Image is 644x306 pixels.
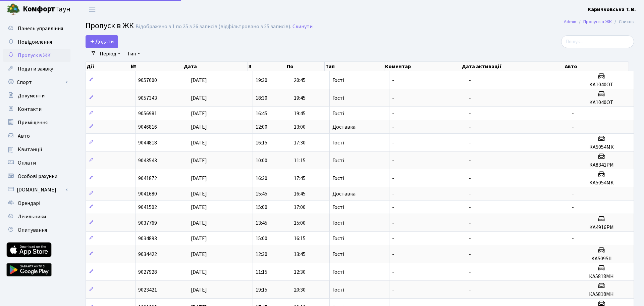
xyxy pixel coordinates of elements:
[3,210,70,223] a: Лічильники
[23,4,70,15] span: Таун
[256,157,267,164] span: 10:00
[256,123,267,131] span: 12:00
[294,77,306,84] span: 20:45
[191,219,207,227] span: [DATE]
[138,286,157,294] span: 9023421
[572,82,631,88] h5: КА1040ОТ
[3,76,70,89] a: Спорт
[138,77,157,84] span: 9057600
[332,287,344,293] span: Гості
[86,35,118,48] a: Додати
[294,139,306,146] span: 17:30
[191,286,207,294] span: [DATE]
[3,183,70,196] a: [DOMAIN_NAME]
[332,124,356,130] span: Доставка
[461,62,564,71] th: Дата активації
[561,35,634,48] input: Пошук...
[572,162,631,168] h5: КА8341РМ
[86,20,134,32] span: Пропуск в ЖК
[18,25,63,32] span: Панель управління
[256,77,267,84] span: 19:30
[191,268,207,276] span: [DATE]
[392,139,394,146] span: -
[86,62,130,71] th: Дії
[183,62,248,71] th: Дата
[294,219,306,227] span: 15:00
[294,204,306,211] span: 17:00
[572,273,631,280] h5: КА5818МН
[469,139,471,146] span: -
[469,190,471,198] span: -
[3,170,70,183] a: Особові рахунки
[256,219,267,227] span: 13:45
[191,251,207,258] span: [DATE]
[7,3,20,16] img: logo.png
[97,48,123,59] a: Період
[392,77,394,84] span: -
[294,175,306,182] span: 17:45
[18,146,42,153] span: Квитанції
[469,157,471,164] span: -
[256,175,267,182] span: 16:30
[23,4,55,14] b: Комфорт
[332,140,344,145] span: Гості
[294,157,306,164] span: 11:15
[469,175,471,182] span: -
[191,175,207,182] span: [DATE]
[3,89,70,102] a: Документи
[332,176,344,181] span: Гості
[191,235,207,242] span: [DATE]
[3,116,70,129] a: Приміщення
[572,235,574,242] span: -
[3,102,70,116] a: Контакти
[554,15,644,29] nav: breadcrumb
[138,110,157,117] span: 9056981
[392,190,394,198] span: -
[572,110,574,117] span: -
[392,94,394,102] span: -
[18,226,47,234] span: Опитування
[136,24,291,30] div: Відображено з 1 по 25 з 26 записів (відфільтровано з 25 записів).
[256,286,267,294] span: 19:15
[469,251,471,258] span: -
[3,223,70,237] a: Опитування
[18,92,45,99] span: Документи
[138,123,157,131] span: 9046816
[564,62,629,71] th: Авто
[18,38,52,46] span: Повідомлення
[256,251,267,258] span: 12:30
[191,204,207,211] span: [DATE]
[332,205,344,210] span: Гості
[392,204,394,211] span: -
[294,268,306,276] span: 12:30
[332,78,344,83] span: Гості
[18,213,46,220] span: Лічильники
[3,143,70,156] a: Квитанції
[294,110,306,117] span: 19:45
[294,123,306,131] span: 13:00
[3,22,70,35] a: Панель управління
[469,77,471,84] span: -
[469,123,471,131] span: -
[18,200,40,207] span: Орендарі
[583,18,612,25] a: Пропуск в ЖК
[191,157,207,164] span: [DATE]
[612,18,634,26] li: Список
[18,159,36,167] span: Оплати
[572,180,631,186] h5: КА5054МК
[3,35,70,49] a: Повідомлення
[572,291,631,298] h5: КА5818МН
[392,268,394,276] span: -
[18,132,30,140] span: Авто
[572,144,631,150] h5: КА5054МК
[138,190,157,198] span: 9041680
[138,251,157,258] span: 9034422
[294,235,306,242] span: 16:15
[294,190,306,198] span: 16:45
[332,158,344,163] span: Гості
[332,269,344,275] span: Гості
[191,110,207,117] span: [DATE]
[256,268,267,276] span: 11:15
[3,62,70,76] a: Подати заявку
[138,94,157,102] span: 9057343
